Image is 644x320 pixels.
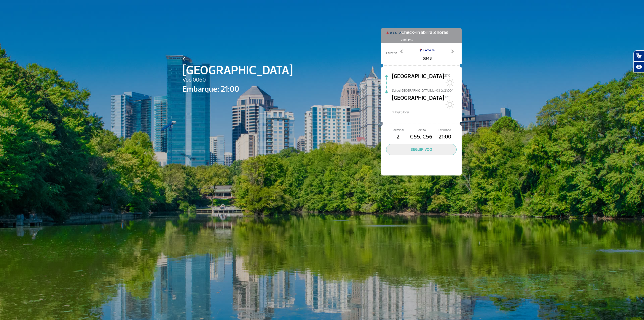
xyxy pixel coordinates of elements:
span: [GEOGRAPHIC_DATA] [392,94,444,110]
span: C55, C56 [410,133,433,141]
span: Estimado [433,128,457,133]
span: 27°C [444,74,450,78]
span: *Horáro local [392,110,462,115]
button: SEGUIR VOO [386,144,457,155]
button: Abrir recursos assistivos. [633,61,644,73]
span: Embarque: 21:00 [182,83,293,95]
span: [GEOGRAPHIC_DATA] [392,72,444,88]
span: [GEOGRAPHIC_DATA] [182,61,293,80]
button: Abrir tradutor de língua de sinais. [633,50,644,61]
span: Portão [410,128,433,133]
span: Sai de [GEOGRAPHIC_DATA] Mo/08 às 21:00* [392,88,462,92]
img: Sol [444,99,454,110]
span: Check-in abrirá 3 horas antes [401,28,457,44]
span: 2 [386,133,410,141]
span: 21:00 [433,133,457,141]
span: 6348 [420,55,435,61]
span: Terminal [386,128,410,133]
span: Voo 0060 [182,76,293,84]
span: Parceria: [386,51,397,56]
span: 32°C [444,95,451,99]
div: Plugin de acessibilidade da Hand Talk. [633,50,644,73]
img: Sol [444,78,454,88]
